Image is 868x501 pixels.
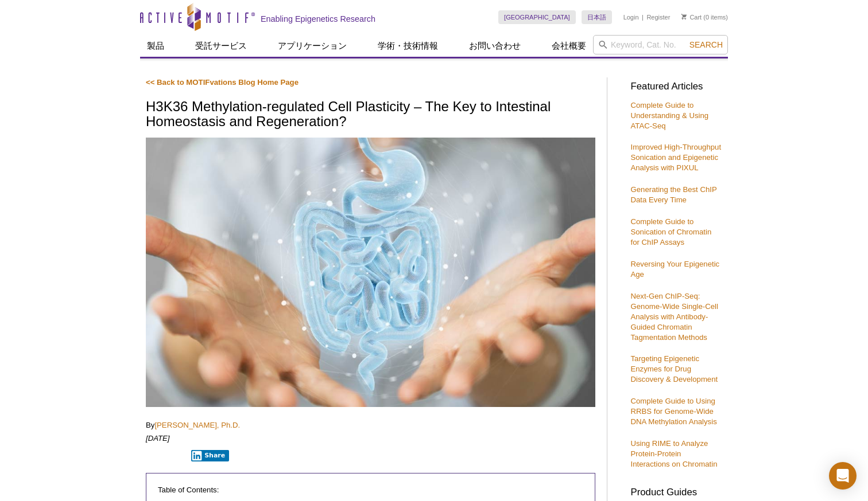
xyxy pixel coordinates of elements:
[642,10,644,24] li: |
[646,13,670,21] a: Register
[158,485,583,495] p: Table of Contents:
[146,138,595,407] img: Woman using digital x-ray of human intestine
[146,78,299,87] a: << Back to MOTIFvations Blog Home Page
[630,439,717,468] a: Using RIME to Analyze Protein-Protein Interactions on Chromatin
[630,82,722,92] h3: Featured Articles
[498,10,576,24] a: [GEOGRAPHIC_DATA]
[545,35,593,57] a: 会社概要
[582,10,612,24] a: 日本語
[630,143,721,172] a: Improved High-Throughput Sonication and Epigenetic Analysis with PIXUL
[462,35,528,57] a: お問い合わせ
[630,397,716,426] a: Complete Guide to Using RRBS for Genome-Wide DNA Methylation Analysis
[630,101,708,130] a: Complete Guide to Understanding & Using ATAC-Seq
[154,421,240,429] a: [PERSON_NAME], Ph.D.
[140,35,171,57] a: 製品
[371,35,445,57] a: 学術・技術情報
[630,260,719,279] a: Reversing Your Epigenetic Age
[681,14,687,19] img: Your Cart
[188,35,254,57] a: 受託サービス
[146,449,183,461] iframe: X Post Button
[146,99,595,131] h1: H3K36 Methylation-regulated Cell Plasticity – The Key to Intestinal Homeostasis and Regeneration?
[689,40,723,49] span: Search
[681,13,702,21] a: Cart
[271,35,354,57] a: アプリケーション
[681,10,728,24] li: (0 items)
[191,450,230,461] button: Share
[623,13,639,21] a: Login
[630,354,718,383] a: Targeting Epigenetic Enzymes for Drug Discovery & Development
[261,14,375,24] h2: Enabling Epigenetics Research
[146,434,170,443] em: [DATE]
[630,217,711,246] a: Complete Guide to Sonication of Chromatin for ChIP Assays
[630,292,718,342] a: Next-Gen ChIP-Seq: Genome-Wide Single-Cell Analysis with Antibody-Guided Chromatin Tagmentation M...
[686,40,726,50] button: Search
[146,420,595,430] p: By
[630,185,716,204] a: Generating the Best ChIP Data Every Time
[630,481,722,498] h3: Product Guides
[829,462,857,490] div: Open Intercom Messenger
[593,35,728,54] input: Keyword, Cat. No.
